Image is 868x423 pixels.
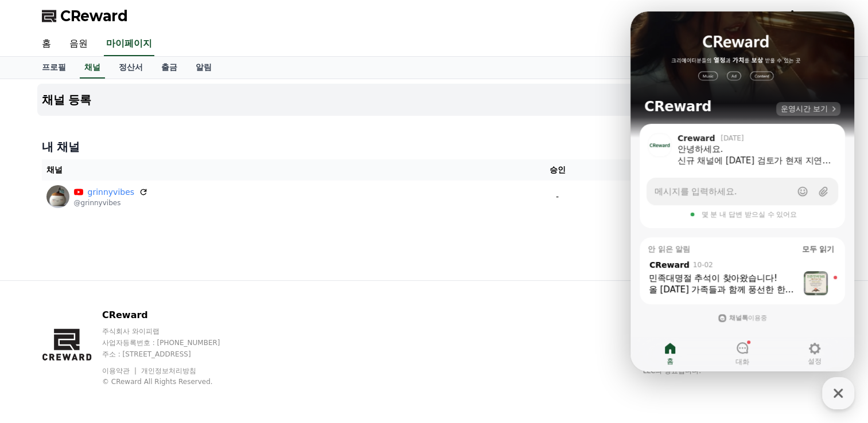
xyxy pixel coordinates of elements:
[102,338,242,347] p: 사업자등록번호 : [PHONE_NUMBER]
[42,93,92,106] h4: 채널 등록
[42,159,505,181] th: 채널
[186,57,221,79] a: 알림
[37,84,831,116] button: 채널 등록
[104,32,154,56] a: 마이페이지
[46,185,69,208] img: grinnyvibes
[42,139,827,155] h4: 내 채널
[152,57,186,79] a: 출금
[141,367,196,375] a: 개인정보처리방침
[60,7,128,25] span: CReward
[33,57,75,79] a: 프로필
[102,350,242,359] p: 주소 : [STREET_ADDRESS]
[630,11,854,371] iframe: Channel chat
[42,7,128,25] a: CReward
[80,57,105,79] a: 채널
[509,191,606,203] p: -
[102,377,242,386] p: © CReward All Rights Reserved.
[505,159,610,181] th: 승인
[74,198,149,207] p: @grinnyvibes
[102,327,242,336] p: 주식회사 와이피랩
[60,32,97,56] a: 음원
[610,159,826,181] th: 상태
[102,308,242,322] p: CReward
[33,32,60,56] a: 홈
[102,367,138,375] a: 이용약관
[88,186,135,198] a: grinnyvibes
[110,57,152,79] a: 정산서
